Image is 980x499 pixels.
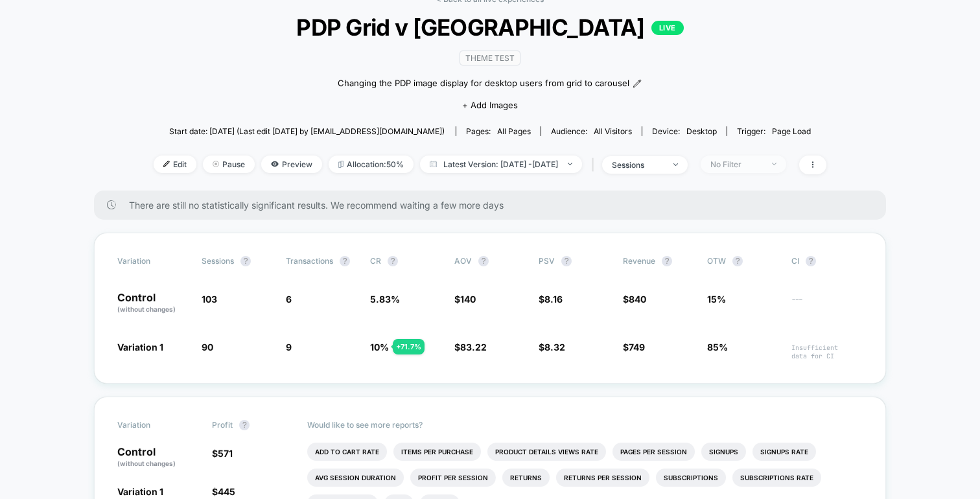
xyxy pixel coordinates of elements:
span: Revenue [623,256,655,266]
span: 749 [629,342,645,353]
img: edit [163,161,170,167]
span: CI [791,256,863,266]
span: Pause [203,156,255,173]
button: ? [732,256,743,266]
span: Variation 1 [117,486,163,497]
span: 5.83 % [370,294,400,305]
button: ? [240,256,251,266]
span: (without changes) [117,305,176,313]
img: end [213,161,219,167]
span: 571 [218,448,233,459]
li: Returns [502,469,550,487]
span: Variation [117,256,189,266]
li: Signups [701,443,746,461]
span: (without changes) [117,459,176,467]
p: LIVE [651,21,684,35]
span: Transactions [286,256,333,266]
span: 6 [286,294,292,305]
span: Changing the PDP image display for desktop users from grid to carousel [338,77,629,90]
span: Variation 1 [117,342,163,353]
div: Audience: [551,126,632,136]
li: Subscriptions Rate [732,469,821,487]
span: $ [623,342,645,353]
button: ? [388,256,398,266]
span: all pages [497,126,531,136]
span: PDP Grid v [GEOGRAPHIC_DATA] [187,14,793,41]
img: calendar [430,161,437,167]
span: Profit [212,420,233,430]
button: ? [478,256,489,266]
span: 85% [707,342,728,353]
span: All Visitors [594,126,632,136]
img: rebalance [338,161,344,168]
button: ? [239,420,250,430]
span: --- [791,296,863,314]
span: $ [539,294,563,305]
li: Signups Rate [752,443,816,461]
span: + Add Images [462,100,518,110]
button: ? [806,256,816,266]
span: Theme Test [460,51,520,65]
div: Pages: [466,126,531,136]
img: end [772,163,776,165]
img: end [568,163,572,165]
span: Allocation: 50% [329,156,414,173]
span: Preview [261,156,322,173]
span: desktop [686,126,717,136]
span: | [589,156,602,174]
li: Avg Session Duration [307,469,404,487]
p: Control [117,447,199,469]
span: $ [454,342,487,353]
span: 83.22 [460,342,487,353]
span: 15% [707,294,726,305]
span: CR [370,256,381,266]
span: PSV [539,256,555,266]
span: Edit [154,156,196,173]
span: $ [454,294,476,305]
span: 140 [460,294,476,305]
span: $ [212,448,233,459]
div: sessions [612,160,664,170]
span: $ [623,294,646,305]
li: Pages Per Session [612,443,695,461]
button: ? [340,256,350,266]
span: Insufficient data for CI [791,343,863,360]
span: Device: [642,126,727,136]
span: 8.32 [544,342,565,353]
span: $ [212,486,235,497]
span: Variation [117,420,189,430]
img: end [673,163,678,166]
span: There are still no statistically significant results. We recommend waiting a few more days [129,200,860,211]
span: Sessions [202,256,234,266]
button: ? [662,256,672,266]
span: 9 [286,342,292,353]
span: Start date: [DATE] (Last edit [DATE] by [EMAIL_ADDRESS][DOMAIN_NAME]) [169,126,445,136]
li: Add To Cart Rate [307,443,387,461]
span: 8.16 [544,294,563,305]
div: + 71.7 % [393,339,425,354]
li: Subscriptions [656,469,726,487]
span: 840 [629,294,646,305]
span: 445 [218,486,235,497]
button: ? [561,256,572,266]
div: Trigger: [737,126,811,136]
p: Would like to see more reports? [307,420,863,430]
li: Profit Per Session [410,469,496,487]
span: Page Load [772,126,811,136]
span: Latest Version: [DATE] - [DATE] [420,156,582,173]
div: No Filter [710,159,762,169]
p: Control [117,292,189,314]
li: Returns Per Session [556,469,649,487]
span: OTW [707,256,778,266]
li: Items Per Purchase [393,443,481,461]
span: 103 [202,294,217,305]
span: 90 [202,342,213,353]
span: $ [539,342,565,353]
span: 10 % [370,342,389,353]
li: Product Details Views Rate [487,443,606,461]
span: AOV [454,256,472,266]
